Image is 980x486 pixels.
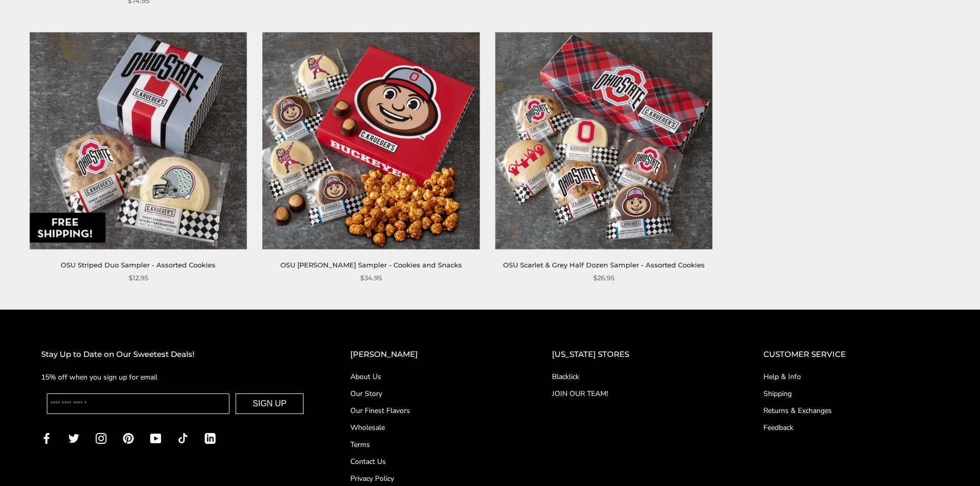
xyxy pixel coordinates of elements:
[350,473,511,484] a: Privacy Policy
[350,371,511,382] a: About Us
[96,432,106,444] a: Instagram
[236,393,304,414] button: SIGN UP
[61,261,216,269] a: OSU Striped Duo Sampler - Assorted Cookies
[763,422,939,433] a: Feedback
[350,348,511,361] h2: [PERSON_NAME]
[350,422,511,433] a: Wholesale
[763,405,939,416] a: Returns & Exchanges
[47,393,229,414] input: Enter your email
[552,348,722,361] h2: [US_STATE] STORES
[41,371,309,383] p: 15% off when you sign up for email
[41,432,52,444] a: Facebook
[552,388,722,399] a: JOIN OUR TEAM!
[123,432,134,444] a: Pinterest
[503,261,705,269] a: OSU Scarlet & Grey Half Dozen Sampler - Assorted Cookies
[68,432,79,444] a: Twitter
[763,371,939,382] a: Help & Info
[350,405,511,416] a: Our Finest Flavors
[280,261,462,269] a: OSU [PERSON_NAME] Sampler - Cookies and Snacks
[593,273,614,283] span: $26.95
[360,273,382,283] span: $34.95
[41,348,309,361] h2: Stay Up to Date on Our Sweetest Deals!
[177,432,188,444] a: TikTok
[350,388,511,399] a: Our Story
[763,348,939,361] h2: CUSTOMER SERVICE
[350,439,511,450] a: Terms
[552,371,722,382] a: Blacklick
[262,32,479,249] img: OSU Brutus Buckeye Sampler - Cookies and Snacks
[495,32,712,249] img: OSU Scarlet & Grey Half Dozen Sampler - Assorted Cookies
[30,32,247,249] img: OSU Striped Duo Sampler - Assorted Cookies
[205,432,216,444] a: LinkedIn
[763,388,939,399] a: Shipping
[129,273,148,283] span: $12.95
[350,456,511,467] a: Contact Us
[150,432,161,444] a: YouTube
